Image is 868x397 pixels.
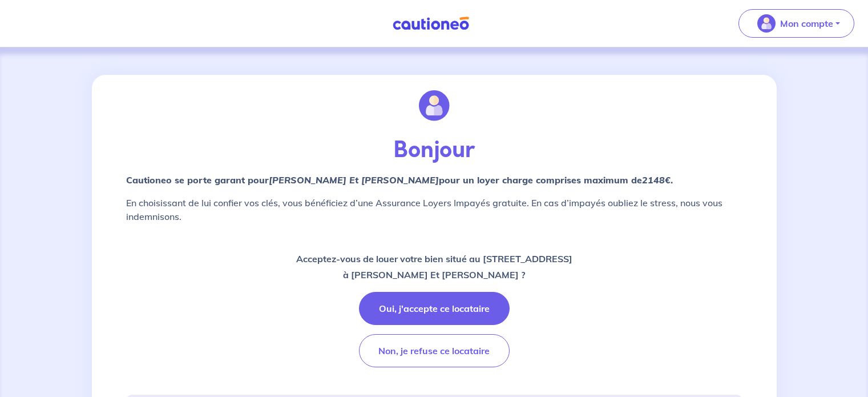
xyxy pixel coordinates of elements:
p: Bonjour [126,137,742,164]
p: Mon compte [780,17,833,30]
button: Oui, j'accepte ce locataire [359,292,510,325]
button: Non, je refuse ce locataire [359,334,510,367]
p: En choisissant de lui confier vos clés, vous bénéficiez d’une Assurance Loyers Impayés gratuite. ... [126,196,742,223]
img: illu_account.svg [419,90,450,121]
img: Cautioneo [388,17,474,31]
em: [PERSON_NAME] Et [PERSON_NAME] [269,174,439,186]
p: Acceptez-vous de louer votre bien situé au [STREET_ADDRESS] à [PERSON_NAME] Et [PERSON_NAME] ? [296,251,572,283]
img: illu_account_valid_menu.svg [757,14,776,33]
strong: Cautioneo se porte garant pour pour un loyer charge comprises maximum de . [126,174,673,186]
em: 2148€ [642,174,671,186]
button: illu_account_valid_menu.svgMon compte [738,9,854,38]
